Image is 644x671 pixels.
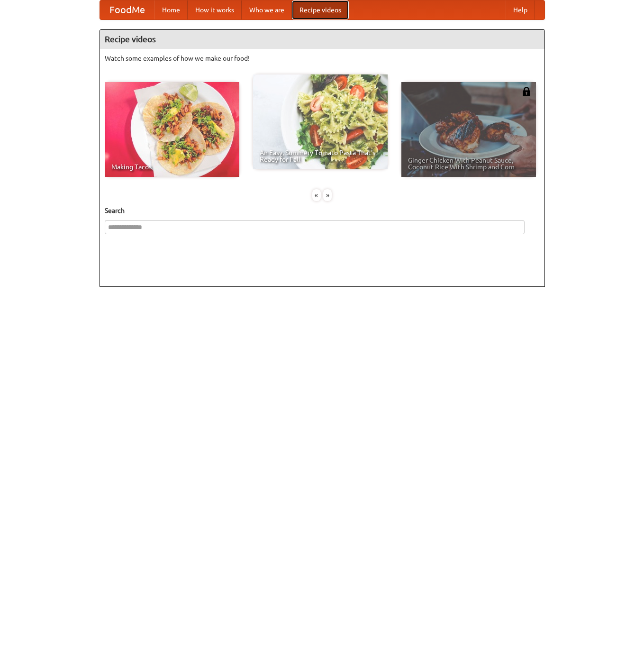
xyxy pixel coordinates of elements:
a: FoodMe [100,0,154,19]
img: 483408.png [522,87,531,96]
span: Making Tacos [111,164,233,170]
span: An Easy, Summery Tomato Pasta That's Ready for Fall [260,149,381,163]
a: Making Tacos [105,82,239,177]
a: Help [506,0,535,19]
div: » [323,189,332,201]
h4: Recipe videos [100,30,544,49]
a: Who we are [242,0,292,19]
a: An Easy, Summery Tomato Pasta That's Ready for Fall [253,74,388,169]
h5: Search [105,206,540,215]
a: Recipe videos [292,0,349,19]
a: Home [154,0,188,19]
p: Watch some examples of how we make our food! [105,54,540,63]
div: « [312,189,321,201]
a: How it works [188,0,242,19]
